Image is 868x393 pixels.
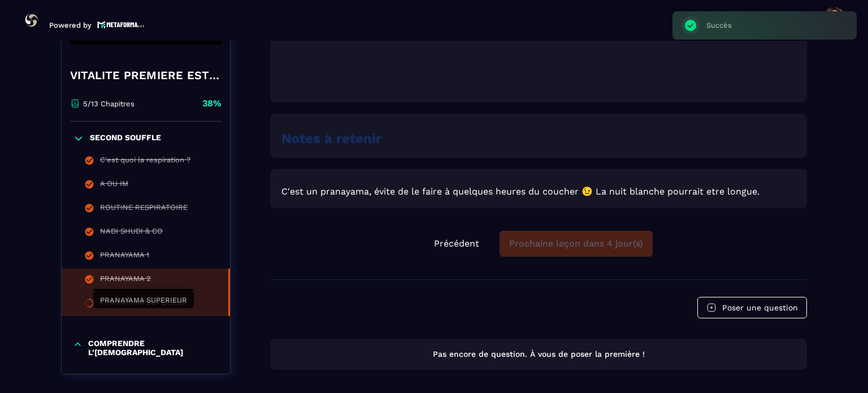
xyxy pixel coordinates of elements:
div: PRANAYAMA 1 [100,251,149,263]
img: logo-branding [23,11,41,29]
p: C'est un pranayama, évite de le faire à quelques heures du coucher 😉 La nuit blanche pourrait etr... [281,186,796,197]
h4: VITALITE PREMIERE ESTRELLA [70,67,222,83]
div: A OU IM [100,179,128,192]
p: Powered by [49,21,92,29]
div: NADI SHUDI & CO [100,227,163,239]
img: logo [97,20,145,29]
p: Pas encore de question. À vous de poser la première ! [280,349,797,360]
span: PRANAYAMA SUPERIEUR [100,296,187,304]
div: C'est quoi la respiration ? [100,156,190,168]
p: 38% [202,97,222,110]
p: 5/13 Chapitres [83,99,134,107]
button: Poser une question [697,297,807,318]
strong: Notes à retenir [281,131,381,146]
button: Précédent [425,231,488,256]
div: PRANAYAMA 2 [100,274,151,287]
p: COMPRENDRE L'[DEMOGRAPHIC_DATA] [88,339,219,357]
div: ROUTINE RESPIRATOIRE [100,203,188,215]
p: SECOND SOUFFLE [90,133,161,144]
